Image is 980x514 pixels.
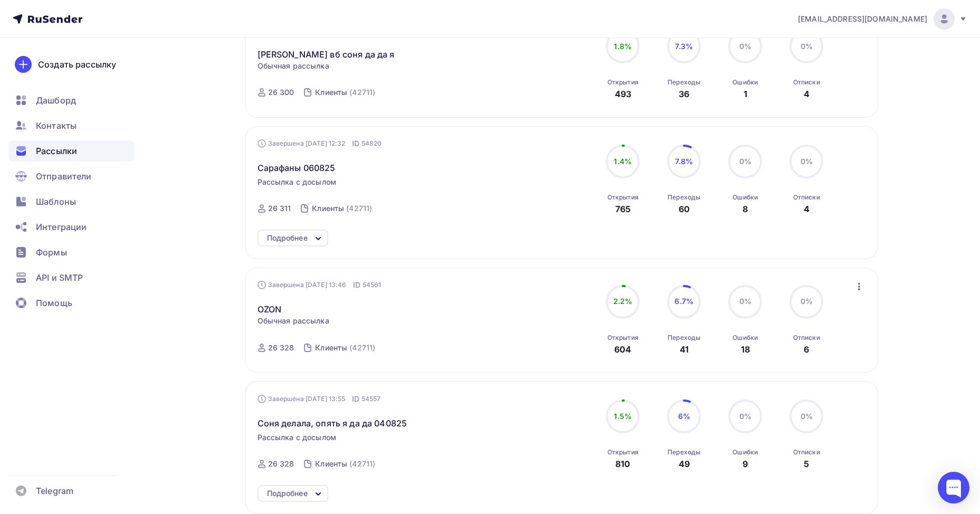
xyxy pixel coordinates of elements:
[36,94,76,107] span: Дашборд
[732,78,758,87] div: Ошибки
[36,484,73,497] span: Telegram
[268,203,291,214] div: 26 311
[8,90,134,111] a: Дашборд
[352,138,359,149] span: ID
[607,334,639,342] div: Открытия
[36,221,87,233] span: Интеграции
[315,342,347,353] div: Клиенты
[314,84,376,101] a: Клиенты (42711)
[615,88,631,100] div: 493
[346,203,372,214] div: (42711)
[739,297,751,306] span: 0%
[8,166,134,187] a: Отправители
[8,140,134,161] a: Рассылки
[349,87,375,98] div: (42711)
[258,177,337,187] span: Рассылка с досылом
[739,42,751,51] span: 0%
[268,87,294,98] div: 26 300
[614,412,632,421] span: 1.5%
[315,459,347,469] div: Клиенты
[793,334,820,342] div: Отписки
[36,119,77,132] span: Контакты
[315,87,347,98] div: Клиенты
[613,297,633,306] span: 2.2%
[361,394,381,404] span: 54557
[258,394,381,404] div: Завершена [DATE] 13:55
[268,342,294,353] div: 26 328
[804,458,809,470] div: 5
[679,458,690,470] div: 49
[258,61,329,71] span: Обычная рассылка
[314,455,376,472] a: Клиенты (42711)
[8,191,134,212] a: Шаблоны
[349,342,375,353] div: (42711)
[801,42,813,51] span: 0%
[258,432,337,443] span: Рассылка с досылом
[743,203,748,215] div: 8
[8,115,134,136] a: Контакты
[804,203,810,215] div: 4
[801,297,813,306] span: 0%
[798,8,967,30] a: [EMAIL_ADDRESS][DOMAIN_NAME]
[674,297,693,306] span: 6.7%
[743,458,748,470] div: 9
[732,334,758,342] div: Ошибки
[267,232,308,244] div: Подробнее
[38,58,116,71] div: Создать рассылку
[744,88,747,100] div: 1
[258,161,336,174] span: Сарафаны 060825
[36,195,76,208] span: Шаблоны
[363,280,382,290] span: 54561
[36,271,83,284] span: API и SMTP
[793,193,820,202] div: Отписки
[793,78,820,87] div: Отписки
[311,200,373,217] a: Клиенты (42711)
[614,157,632,166] span: 1.4%
[607,78,639,87] div: Открытия
[36,170,92,183] span: Отправители
[668,448,700,456] div: Переходы
[258,417,407,430] span: Соня делала, опять я да да 040825
[804,343,809,356] div: 6
[361,138,382,149] span: 54820
[793,448,820,456] div: Отписки
[614,42,632,51] span: 1.8%
[804,88,810,100] div: 4
[668,193,700,202] div: Переходы
[258,280,382,290] div: Завершена [DATE] 13:46
[798,14,927,24] span: [EMAIL_ADDRESS][DOMAIN_NAME]
[741,343,750,356] div: 18
[668,78,700,87] div: Переходы
[680,343,689,356] div: 41
[353,280,360,290] span: ID
[349,459,375,469] div: (42711)
[801,157,813,166] span: 0%
[36,145,77,157] span: Рассылки
[801,412,813,421] span: 0%
[732,448,758,456] div: Ошибки
[675,42,693,51] span: 7.3%
[679,88,689,100] div: 36
[258,316,329,326] span: Обычная рассылка
[8,242,134,263] a: Формы
[314,339,376,356] a: Клиенты (42711)
[258,138,382,149] div: Завершена [DATE] 12:32
[36,297,72,309] span: Помощь
[258,303,282,316] a: OZON
[615,458,630,470] div: 810
[352,394,359,404] span: ID
[614,343,631,356] div: 604
[607,448,639,456] div: Открытия
[607,193,639,202] div: Открытия
[732,193,758,202] div: Ошибки
[615,203,631,215] div: 765
[258,48,395,61] a: [PERSON_NAME] вб соня да да я
[678,412,690,421] span: 6%
[668,334,700,342] div: Переходы
[312,203,344,214] div: Клиенты
[36,246,67,259] span: Формы
[679,203,690,215] div: 60
[675,157,693,166] span: 7.8%
[739,157,751,166] span: 0%
[268,459,294,469] div: 26 328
